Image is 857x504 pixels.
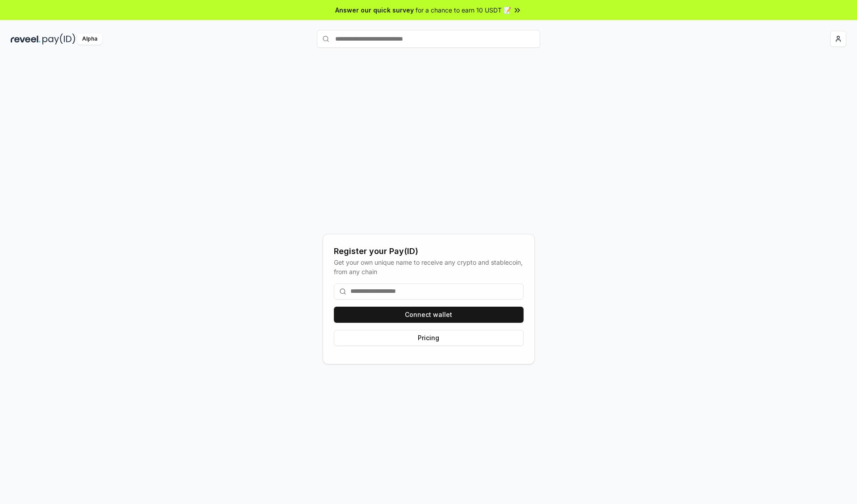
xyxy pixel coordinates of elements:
span: Answer our quick survey [335,5,414,15]
div: Alpha [77,33,102,45]
img: reveel_dark [11,33,41,45]
span: for a chance to earn 10 USDT 📝 [416,5,511,15]
div: Register your Pay(ID) [334,245,524,258]
button: Pricing [334,330,524,346]
div: Get your own unique name to receive any crypto and stablecoin, from any chain [334,258,524,276]
img: pay_id [42,33,75,45]
button: Connect wallet [334,307,524,323]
